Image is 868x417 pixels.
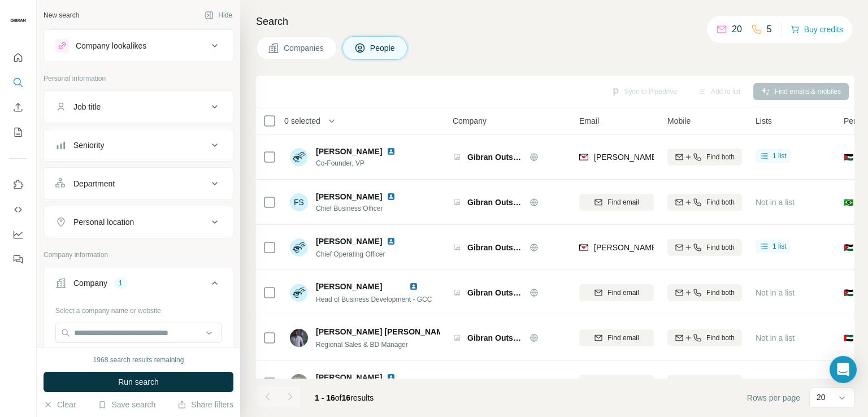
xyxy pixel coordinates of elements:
[44,399,76,410] button: Clear
[315,393,374,402] span: results
[44,132,233,159] button: Seniority
[73,216,134,228] div: Personal location
[667,115,691,127] span: Mobile
[44,208,233,236] button: Personal location
[342,393,351,402] span: 16
[316,372,382,383] span: [PERSON_NAME]
[316,250,385,258] span: Chief Operating Officer
[467,377,524,389] span: Gibran Outsourcing
[44,10,79,20] div: New search
[579,115,599,127] span: Email
[467,151,524,163] span: Gibran Outsourcing
[387,147,396,156] img: LinkedIn logo
[9,122,27,142] button: My lists
[114,278,127,288] div: 1
[467,197,524,208] span: Gibran Outsourcing
[453,333,462,342] img: Logo of Gibran Outsourcing
[667,329,742,346] button: Find both
[706,197,735,207] span: Find both
[817,392,826,403] p: 20
[316,296,432,303] span: Head of Business Development - GCC
[316,191,382,202] span: [PERSON_NAME]
[756,288,795,297] span: Not in a list
[44,170,233,197] button: Department
[316,146,382,157] span: [PERSON_NAME]
[756,198,795,207] span: Not in a list
[772,151,787,161] span: 1 list
[844,197,853,208] span: 🇧🇷
[284,115,320,127] span: 0 selected
[316,236,382,247] span: [PERSON_NAME]
[290,329,308,347] img: Avatar
[667,239,742,256] button: Find both
[9,97,27,118] button: Enrich CSV
[579,329,654,346] button: Find email
[756,115,772,127] span: Lists
[290,148,308,166] img: Avatar
[316,341,408,349] span: Regional Sales & BD Manager
[316,282,382,291] span: [PERSON_NAME]
[706,242,735,253] span: Find both
[73,101,101,112] div: Job title
[732,23,742,36] p: 20
[767,23,772,36] p: 5
[579,194,654,211] button: Find email
[370,42,396,54] span: People
[177,399,233,410] button: Share filters
[44,372,233,392] button: Run search
[315,393,335,402] span: 1 - 16
[73,178,115,189] div: Department
[594,153,793,162] span: [PERSON_NAME][EMAIL_ADDRESS][DOMAIN_NAME]
[44,250,233,260] p: Company information
[844,332,853,344] span: 🇦🇪
[9,249,27,270] button: Feedback
[409,282,418,291] img: LinkedIn logo
[316,326,451,337] span: [PERSON_NAME] [PERSON_NAME]
[453,288,462,297] img: Logo of Gibran Outsourcing
[844,151,853,163] span: 🇯🇴
[118,376,159,388] span: Run search
[607,288,639,298] span: Find email
[667,194,742,211] button: Find both
[579,242,588,253] img: provider findymail logo
[387,237,396,246] img: LinkedIn logo
[55,301,222,316] div: Select a company name or website
[290,193,308,211] div: FS
[607,378,639,388] span: Find email
[667,284,742,301] button: Find both
[706,288,735,298] span: Find both
[387,192,396,201] img: LinkedIn logo
[579,284,654,301] button: Find email
[772,241,787,251] span: 1 list
[197,7,240,24] button: Hide
[579,151,588,163] img: provider findymail logo
[93,355,184,365] div: 1968 search results remaining
[747,392,800,403] span: Rows per page
[791,21,843,37] button: Buy credits
[844,287,853,298] span: 🇯🇴
[44,270,233,301] button: Company1
[756,333,795,342] span: Not in a list
[830,356,857,383] div: Open Intercom Messenger
[9,199,27,220] button: Use Surfe API
[706,378,735,388] span: Find both
[9,47,27,68] button: Quick start
[453,379,462,388] img: Logo of Gibran Outsourcing
[256,14,854,29] h4: Search
[290,238,308,257] img: Avatar
[387,373,396,382] img: LinkedIn logo
[44,32,233,59] button: Company lookalikes
[756,379,795,388] span: Not in a list
[453,153,462,162] img: Logo of Gibran Outsourcing
[607,197,639,207] span: Find email
[76,40,146,51] div: Company lookalikes
[9,11,27,29] img: Avatar
[44,93,233,120] button: Job title
[453,115,487,127] span: Company
[467,332,524,344] span: Gibran Outsourcing
[73,140,104,151] div: Seniority
[284,42,325,54] span: Companies
[667,149,742,166] button: Find both
[316,203,409,214] span: Chief Business Officer
[98,399,155,410] button: Save search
